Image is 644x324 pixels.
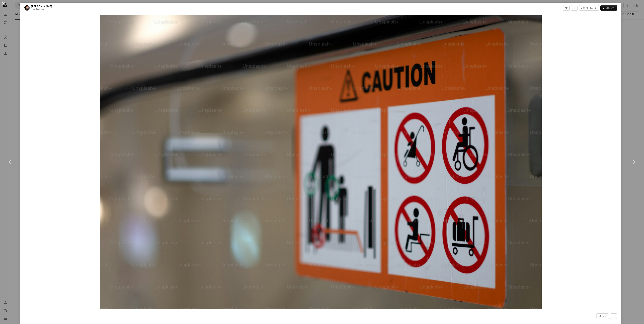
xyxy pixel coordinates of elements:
[31,8,42,11] a: Unsplash+
[571,5,578,11] button: 컬렉션에 추가
[600,5,617,11] button: 다운로드
[610,313,617,319] button: 더 많은 작업
[31,8,52,11] div: 용
[100,15,542,309] button: 이 이미지 확대
[100,15,542,309] img: 벽 옆에 있는 표지판
[596,313,609,319] button: 이 이미지 공유
[579,5,599,11] button: 이미지 편집
[24,5,30,11] img: Levi Meir Clancy의 프로필로 이동
[563,5,570,11] button: 좋아요
[602,314,607,319] span: 공유
[624,146,644,178] a: 다음
[31,5,52,8] a: [PERSON_NAME]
